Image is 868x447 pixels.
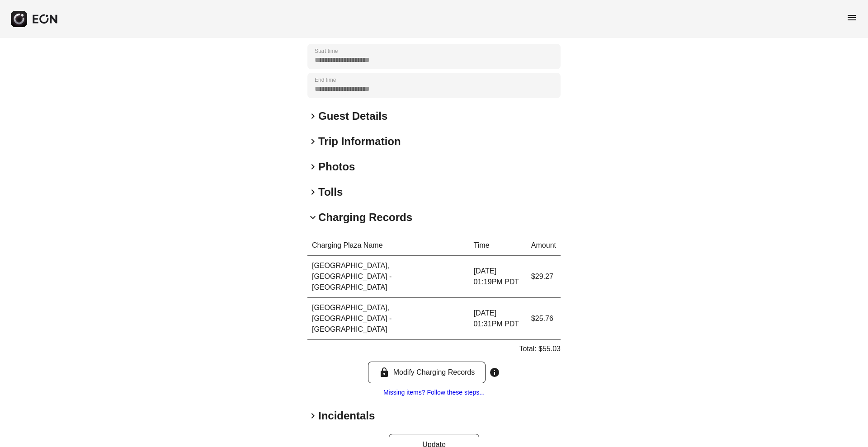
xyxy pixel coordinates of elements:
td: $25.76 [527,298,561,340]
h2: Charging Records [318,210,412,225]
span: info [489,367,500,378]
span: keyboard_arrow_right [307,410,318,421]
h2: Tolls [318,185,343,199]
td: [DATE] 01:31PM PDT [469,298,527,340]
td: [GEOGRAPHIC_DATA], [GEOGRAPHIC_DATA] - [GEOGRAPHIC_DATA] [307,298,469,340]
h2: Photos [318,160,355,174]
span: menu [846,12,857,23]
h2: Trip Information [318,134,401,149]
th: Time [469,235,527,256]
span: keyboard_arrow_right [307,111,318,122]
p: Total: $55.03 [519,343,561,354]
span: keyboard_arrow_right [307,187,318,198]
h2: Guest Details [318,109,387,123]
td: [DATE] 01:19PM PDT [469,256,527,298]
span: keyboard_arrow_right [307,161,318,172]
span: keyboard_arrow_down [307,212,318,223]
th: Charging Plaza Name [307,235,469,256]
span: lock [379,367,390,378]
td: [GEOGRAPHIC_DATA], [GEOGRAPHIC_DATA] - [GEOGRAPHIC_DATA] [307,256,469,298]
th: Amount [527,235,561,256]
button: Modify Charging Records [368,362,486,383]
span: keyboard_arrow_right [307,136,318,147]
a: Missing items? Follow these steps... [383,389,485,396]
h2: Incidentals [318,409,375,423]
td: $29.27 [527,256,561,298]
